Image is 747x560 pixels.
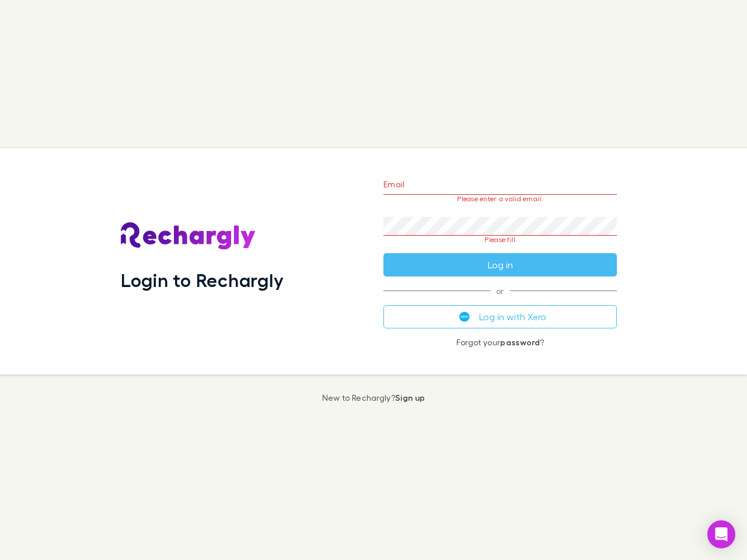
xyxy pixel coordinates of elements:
h1: Login to Rechargly [121,269,284,291]
button: Log in with Xero [383,305,617,328]
button: Log in [383,253,617,276]
p: Please enter a valid email. [383,195,617,203]
p: New to Rechargly? [322,393,425,402]
p: Forgot your ? [383,338,617,347]
a: password [500,337,540,347]
div: Open Intercom Messenger [707,520,735,548]
img: Xero's logo [459,311,470,322]
a: Sign up [395,393,425,402]
p: Please fill [383,236,617,244]
img: Rechargly's Logo [121,222,256,250]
